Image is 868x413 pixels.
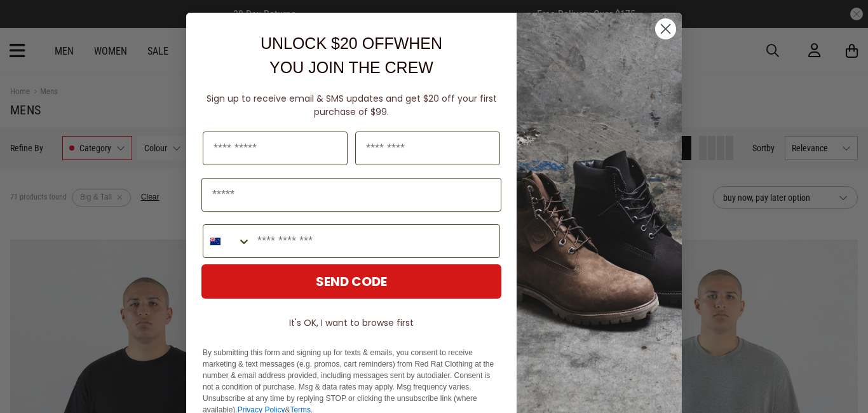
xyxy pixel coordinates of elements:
span: UNLOCK $20 OFF [261,34,394,52]
button: Close dialog [654,18,677,40]
span: Sign up to receive email & SMS updates and get $20 off your first purchase of $99. [207,92,497,118]
img: New Zealand [210,236,220,247]
button: Open LiveChat chat widget [10,5,48,43]
button: Search Countries [203,225,251,257]
input: Email [201,178,501,212]
button: SEND CODE [201,264,501,299]
button: It's OK, I want to browse first [201,311,501,334]
span: WHEN [394,34,442,52]
span: YOU JOIN THE CREW [269,58,433,76]
input: First Name [203,132,348,165]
